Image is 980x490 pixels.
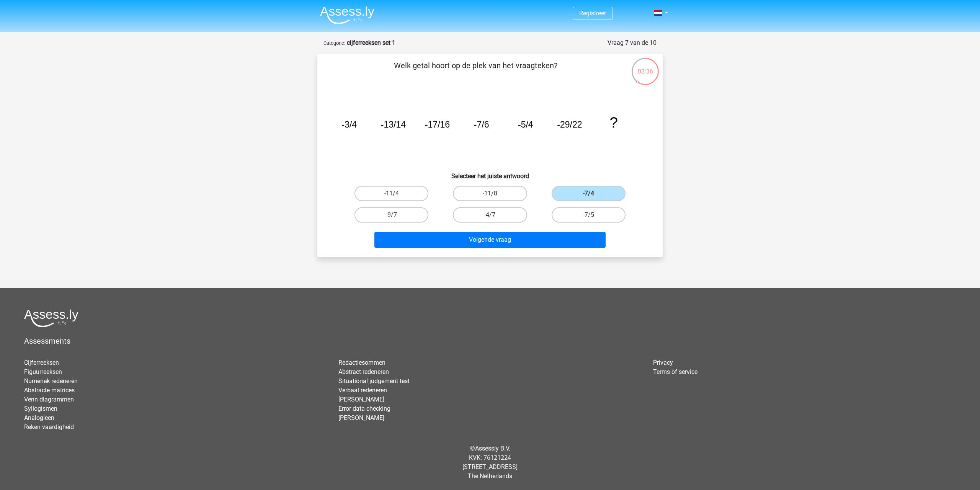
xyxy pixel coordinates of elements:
p: Welk getal hoort op de plek van het vraagteken? [330,60,622,83]
a: Syllogismen [24,405,57,412]
a: Privacy [653,359,673,366]
label: -9/7 [354,207,428,223]
label: -7/4 [552,186,626,201]
a: Cijferreeksen [24,359,59,366]
a: Verbaal redeneren [338,387,387,394]
a: Abstract redeneren [338,368,389,375]
a: [PERSON_NAME] [338,396,384,403]
a: Redactiesommen [338,359,385,366]
tspan: -13/14 [381,120,406,129]
label: -7/5 [552,207,626,223]
label: -11/8 [453,186,527,201]
tspan: -17/16 [425,120,450,129]
a: Reken vaardigheid [24,423,74,431]
a: Assessly B.V. [475,445,510,452]
a: Figuurreeksen [24,368,62,375]
a: Terms of service [653,368,697,375]
button: Volgende vraag [374,232,606,248]
tspan: -7/6 [474,120,489,129]
a: [PERSON_NAME] [338,414,384,421]
strong: cijferreeksen set 1 [347,39,395,46]
tspan: -3/4 [341,120,357,129]
img: Assessly logo [24,309,78,327]
div: 03:36 [631,57,660,76]
tspan: ? [609,114,617,131]
div: © KVK: 76121224 [STREET_ADDRESS] The Netherlands [18,438,962,487]
a: Situational judgement test [338,377,410,385]
tspan: -29/22 [557,120,582,129]
a: Error data checking [338,405,390,412]
a: Abstracte matrices [24,387,75,394]
div: Vraag 7 van de 10 [608,38,657,48]
img: Assessly [320,6,374,24]
label: -11/4 [354,186,428,201]
h6: Selecteer het juiste antwoord [330,166,650,180]
small: Categorie: [323,40,345,46]
a: Registreer [579,10,606,17]
h5: Assessments [24,336,956,346]
a: Analogieen [24,414,54,421]
a: Venn diagrammen [24,396,74,403]
a: Numeriek redeneren [24,377,78,385]
tspan: -5/4 [518,120,533,129]
label: -4/7 [453,207,527,223]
